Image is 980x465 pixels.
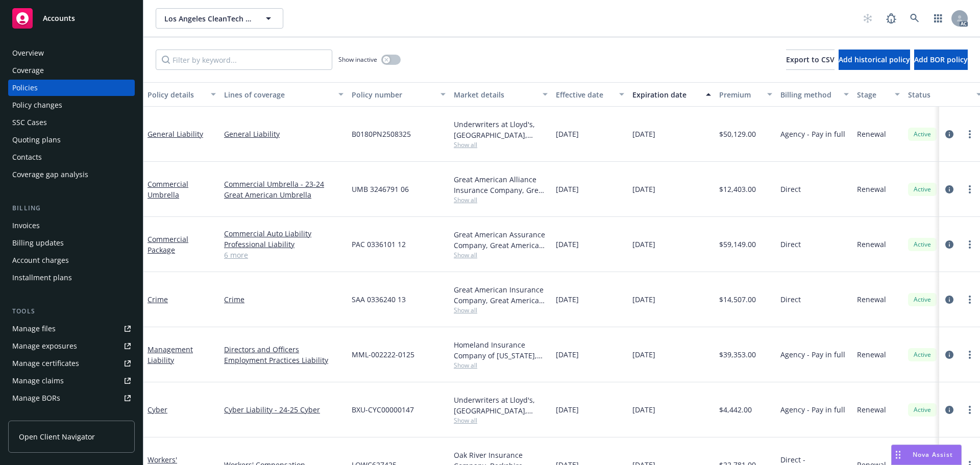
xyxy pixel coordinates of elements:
[964,128,976,140] a: more
[776,82,853,107] button: Billing method
[450,82,552,107] button: Market details
[12,252,69,268] div: Account charges
[943,128,955,140] a: circleInformation
[19,431,95,442] span: Open Client Navigator
[12,390,60,406] div: Manage BORs
[224,129,344,139] a: General Liability
[786,55,835,64] span: Export to CSV
[12,62,44,79] div: Coverage
[454,229,548,251] div: Great American Assurance Company, Great American Insurance Group
[8,252,135,268] a: Account charges
[12,80,38,96] div: Policies
[454,416,548,425] span: Show all
[352,184,409,194] span: UMB 3246791 06
[220,82,348,107] button: Lines of coverage
[454,306,548,314] span: Show all
[8,355,135,372] a: Manage certificates
[454,195,548,204] span: Show all
[224,179,344,200] a: Commercial Umbrella - 23-24 Great American Umbrella
[964,183,976,195] a: more
[12,235,64,251] div: Billing updates
[8,235,135,251] a: Billing updates
[12,166,88,183] div: Coverage gap analysis
[853,82,904,107] button: Stage
[12,45,44,61] div: Overview
[352,294,406,305] span: SAA 0336240 13
[352,239,406,250] span: PAC 0336101 12
[786,50,835,70] button: Export to CSV
[148,234,188,255] a: Commercial Package
[454,339,548,361] div: Homeland Insurance Company of [US_STATE], Intact Insurance
[8,338,135,354] span: Manage exposures
[857,89,889,100] div: Stage
[454,140,548,149] span: Show all
[8,407,135,424] a: Summary of insurance
[8,114,135,131] a: SSC Cases
[964,293,976,306] a: more
[12,407,90,424] div: Summary of insurance
[148,405,167,414] a: Cyber
[8,62,135,79] a: Coverage
[556,404,579,415] span: [DATE]
[224,250,344,260] a: 6 more
[914,50,968,70] button: Add BOR policy
[556,184,579,194] span: [DATE]
[224,239,344,250] a: Professional Liability
[780,89,838,100] div: Billing method
[556,349,579,360] span: [DATE]
[964,404,976,416] a: more
[454,174,548,195] div: Great American Alliance Insurance Company, Great American Insurance Group
[964,238,976,251] a: more
[143,82,220,107] button: Policy details
[556,294,579,305] span: [DATE]
[8,270,135,286] a: Installment plans
[454,284,548,306] div: Great American Insurance Company, Great American Insurance Group
[224,344,344,355] a: Directors and Officers
[556,129,579,139] span: [DATE]
[12,321,56,337] div: Manage files
[348,82,450,107] button: Policy number
[454,89,536,100] div: Market details
[8,373,135,389] a: Manage claims
[8,166,135,183] a: Coverage gap analysis
[224,404,344,415] a: Cyber Liability - 24-25 Cyber
[352,129,411,139] span: B0180PN2508325
[224,89,332,100] div: Lines of coverage
[552,82,628,107] button: Effective date
[12,132,61,148] div: Quoting plans
[8,306,135,316] div: Tools
[43,14,75,22] span: Accounts
[8,45,135,61] a: Overview
[454,251,548,259] span: Show all
[352,349,414,360] span: MML-002222-0125
[352,89,434,100] div: Policy number
[8,203,135,213] div: Billing
[454,119,548,140] div: Underwriters at Lloyd's, [GEOGRAPHIC_DATA], [PERSON_NAME] of [GEOGRAPHIC_DATA], [GEOGRAPHIC_DATA]
[454,395,548,416] div: Underwriters at Lloyd's, [GEOGRAPHIC_DATA], [PERSON_NAME] of [GEOGRAPHIC_DATA], RT Specialty Insu...
[8,217,135,234] a: Invoices
[454,361,548,370] span: Show all
[912,130,933,139] span: Active
[352,404,414,415] span: BXU-CYC00000147
[224,294,344,305] a: Crime
[908,89,970,100] div: Status
[12,149,42,165] div: Contacts
[148,179,188,200] a: Commercial Umbrella
[632,89,700,100] div: Expiration date
[904,8,925,29] a: Search
[12,270,72,286] div: Installment plans
[12,114,47,131] div: SSC Cases
[719,129,756,139] span: $50,129.00
[881,8,901,29] a: Report a Bug
[964,349,976,361] a: more
[12,217,40,234] div: Invoices
[148,295,168,304] a: Crime
[148,89,205,100] div: Policy details
[8,321,135,337] a: Manage files
[148,345,193,365] a: Management Liability
[914,55,968,64] span: Add BOR policy
[780,129,845,139] span: Agency - Pay in full
[156,8,283,29] button: Los Angeles CleanTech Incubator
[224,228,344,239] a: Commercial Auto Liability
[164,13,253,24] span: Los Angeles CleanTech Incubator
